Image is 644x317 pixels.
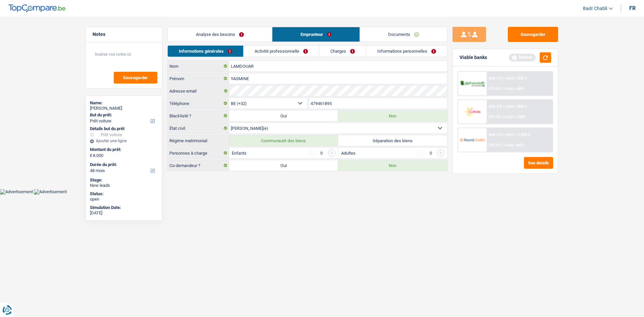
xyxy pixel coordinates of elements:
label: Durée du prêt: [90,162,157,167]
span: NAI: 0 € [489,76,502,81]
label: Co-demandeur ? [168,160,229,171]
span: / [503,76,504,81]
div: [PERSON_NAME] [90,106,158,111]
label: But du prêt: [90,112,157,118]
a: Badr Chabli [578,3,613,14]
span: Sauvegarder [123,75,148,80]
div: Refresh [509,54,536,61]
div: Simulation Date: [90,205,158,210]
div: New leads [90,183,158,188]
div: [DATE] [90,210,158,216]
div: 0 [319,151,325,155]
span: / [502,143,503,147]
a: Analyse des besoins [168,27,272,42]
span: Limit: >800 € [505,104,527,109]
button: See details [524,157,553,169]
button: Sauvegarder [114,72,157,84]
div: Status: [90,191,158,197]
span: / [503,104,504,109]
span: DTI: 0% [489,115,501,119]
span: Limit: <60% [504,143,524,147]
a: Informations générales [168,46,243,57]
img: AlphaCredit [460,80,485,88]
div: Détails but du prêt [90,126,158,131]
label: Communauté des biens [229,135,338,146]
span: DTI: 0% [489,87,501,91]
label: Montant du prêt: [90,147,157,152]
span: Badr Chabli [583,6,607,11]
input: 401020304 [309,98,447,109]
span: NAI: 0 € [489,133,502,137]
a: Emprunteur [272,27,360,42]
a: Informations personnelles [366,46,447,57]
span: DTI: 0% [489,143,501,147]
span: € [90,153,92,158]
div: Ajouter une ligne [90,139,158,143]
label: Nom [168,61,229,71]
div: fr [629,5,636,11]
img: Advertisement [34,189,67,195]
label: Adresse email [168,86,229,96]
span: Limit: >850 € [505,76,527,81]
span: NAI: 0 € [489,104,502,109]
a: Activité professionnelle [244,46,319,57]
label: Non [338,160,447,171]
label: Adultes [341,151,356,155]
label: Prénom [168,73,229,84]
label: Oui [229,110,338,121]
span: Limit: <100% [504,115,526,119]
span: / [503,133,504,137]
img: TopCompare Logo [8,4,65,12]
label: Personnes à charge [168,148,229,158]
img: Cofidis [460,105,485,118]
label: Blacklisté ? [168,110,229,121]
h5: Notes [93,32,155,37]
label: Régime matrimonial [168,135,229,146]
span: Limit: <50% [504,87,524,91]
div: 0 [428,151,434,155]
a: Documents [360,27,447,42]
span: Limit: >1.033 € [505,133,530,137]
a: Charges [319,46,366,57]
span: / [502,115,503,119]
div: Stage: [90,177,158,183]
div: open [90,197,158,202]
div: Name: [90,100,158,106]
label: Téléphone [168,98,229,109]
button: Sauvegarder [508,27,558,42]
label: Non [338,110,447,121]
div: Viable banks [460,55,487,60]
img: Record Credits [460,134,485,146]
label: Enfants [232,151,247,155]
label: État civil [168,123,229,134]
span: / [502,87,503,91]
label: Séparation des biens [338,135,447,146]
label: Oui [229,160,338,171]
